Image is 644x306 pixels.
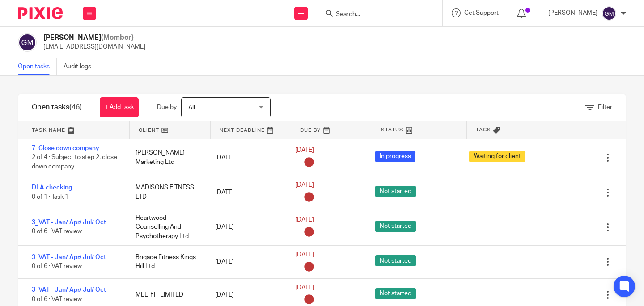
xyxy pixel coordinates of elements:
span: [DATE] [295,252,314,258]
div: [PERSON_NAME] Marketing Ltd [127,144,207,171]
img: svg%3E [602,6,616,21]
span: 0 of 6 · VAT review [32,296,82,302]
div: [DATE] [206,149,286,167]
div: [DATE] [206,218,286,236]
a: 3_VAT - Jan/ Apr/ Jul/ Oct [32,287,106,293]
span: Not started [375,221,416,232]
p: [PERSON_NAME] [548,8,597,17]
span: Tags [476,126,491,134]
a: 3_VAT - Jan/ Apr/ Jul/ Oct [32,254,106,260]
span: Waiting for client [469,151,525,162]
input: Search [335,11,415,19]
span: [DATE] [295,285,314,291]
div: MEE-FIT LIMITED [127,286,207,304]
span: (Member) [101,34,134,41]
div: --- [469,257,476,266]
span: Get Support [464,10,499,16]
a: Open tasks [18,58,57,75]
span: 0 of 1 · Task 1 [32,194,68,200]
span: Status [381,126,403,134]
p: [EMAIL_ADDRESS][DOMAIN_NAME] [43,42,145,51]
span: All [188,105,195,111]
h1: Open tasks [32,103,82,112]
span: 2 of 4 · Subject to step 2, close down company. [32,155,117,170]
a: + Add task [100,97,139,117]
div: [DATE] [206,286,286,304]
div: MADISONS FITNESS LTD [127,179,207,206]
span: (46) [69,104,82,111]
h2: [PERSON_NAME] [43,33,145,42]
p: Due by [157,103,177,112]
a: Audit logs [64,58,98,75]
div: --- [469,222,476,231]
a: 3_VAT - Jan/ Apr/ Jul/ Oct [32,219,106,226]
span: [DATE] [295,217,314,223]
span: [DATE] [295,147,314,154]
span: Not started [375,255,416,266]
img: svg%3E [18,33,37,52]
a: 7_Close down company [32,145,99,151]
div: --- [469,290,476,299]
img: Pixie [18,7,63,19]
div: Heartwood Counselling And Psychotherapy Ltd [127,209,207,245]
a: DLA checking [32,184,72,191]
span: Not started [375,288,416,299]
div: [DATE] [206,253,286,271]
span: Not started [375,186,416,197]
span: In progress [375,151,415,162]
span: 0 of 6 · VAT review [32,263,82,269]
span: [DATE] [295,182,314,189]
div: [DATE] [206,184,286,201]
span: Filter [598,104,612,110]
span: 0 of 6 · VAT review [32,229,82,235]
div: --- [469,188,476,197]
div: Brigade Fitness Kings Hill Ltd [127,248,207,276]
